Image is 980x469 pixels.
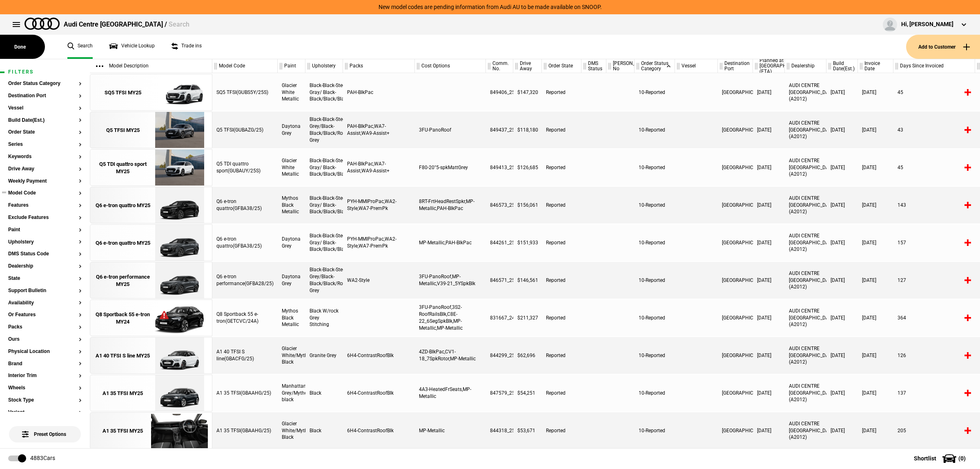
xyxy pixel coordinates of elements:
[212,112,278,148] div: Q5 TFSI(GUBAZG/25)
[513,412,542,449] div: $53,671
[94,74,151,111] a: SQ5 TFSI MY25
[8,239,82,252] section: Upholstery
[8,81,82,93] section: Order Status Category
[718,337,753,374] div: [GEOGRAPHIC_DATA]
[486,74,513,111] div: 849406_25
[826,262,858,299] div: [DATE]
[858,74,893,111] div: [DATE]
[8,312,82,324] section: Or Features
[635,149,675,186] div: 10-Reported
[785,149,826,186] div: AUDI CENTRE [GEOGRAPHIC_DATA] (A2012)
[151,262,208,299] img: Audi_GFBA28_25_FW_6Y6Y_3FU_WA2_V39_PAH_PY2_(Nadin:_3FU_C05_PAH_PY2_SN8_V39_WA2)_ext.png
[343,262,415,299] div: WA2-Style
[785,375,826,411] div: AUDI CENTRE [GEOGRAPHIC_DATA] (A2012)
[278,299,305,336] div: Mythos Black Metallic
[415,187,486,223] div: 8RT-FrtHeadRestSpkr,MP-Metallic,PAH-BlkPac
[305,337,343,374] div: Granite Grey
[785,412,826,449] div: AUDI CENTRE [GEOGRAPHIC_DATA] (A2012)
[785,112,826,148] div: AUDI CENTRE [GEOGRAPHIC_DATA] (A2012)
[718,262,753,299] div: [GEOGRAPHIC_DATA]
[8,300,82,313] section: Availability
[212,299,278,336] div: Q8 Sportback 55 e-tron(GETCVC/24A)
[635,375,675,411] div: 10-Reported
[893,412,975,449] div: 205
[635,112,675,148] div: 10-Reported
[8,130,82,142] section: Order State
[8,69,82,75] h1: Filters
[8,264,82,276] section: Dealership
[513,112,542,148] div: $118,180
[343,74,415,111] div: PAH-BlkPac
[753,112,785,148] div: [DATE]
[893,375,975,411] div: 137
[415,59,486,73] div: Cost Options
[486,112,513,148] div: 849437_25
[305,59,343,73] div: Upholstery
[718,375,753,411] div: [GEOGRAPHIC_DATA]
[513,337,542,374] div: $62,696
[8,203,82,215] section: Features
[8,130,82,135] button: Order State
[858,262,893,299] div: [DATE]
[635,187,675,223] div: 10-Reported
[486,412,513,449] div: 844318_25
[8,312,82,318] button: Or Features
[8,166,82,179] section: Drive Away
[278,224,305,261] div: Daytona Grey
[343,59,414,73] div: Packs
[753,149,785,186] div: [DATE]
[858,224,893,261] div: [DATE]
[24,421,66,437] span: Preset Options
[90,59,212,73] div: Model Description
[8,154,82,166] section: Keywords
[305,412,343,449] div: Black
[24,18,60,30] img: audi.png
[343,375,415,411] div: 6H4-ContrastRoofBlk
[513,224,542,261] div: $151,933
[893,337,975,374] div: 126
[901,20,953,29] div: Hi, [PERSON_NAME]
[753,59,784,73] div: Planned at [GEOGRAPHIC_DATA] (ETA)
[8,105,82,111] button: Vessel
[8,337,82,349] section: Ours
[826,149,858,186] div: [DATE]
[542,299,581,336] div: Reported
[305,112,343,148] div: Black-Black-Steel Grey/Black-Black/Black/Rock Grey
[278,412,305,449] div: Glacier White/Mythos Black
[542,187,581,223] div: Reported
[858,187,893,223] div: [DATE]
[8,251,82,264] section: DMS Status Code
[278,375,305,411] div: Manhattan Grey/Mythos black
[415,112,486,148] div: 3FU-PanoRoof
[718,59,753,73] div: Destination Port
[893,299,975,336] div: 364
[212,375,278,411] div: A1 35 TFSI(GBAAHG/25)
[914,456,936,461] span: Shortlist
[151,112,208,149] img: Audi_GUBAZG_25_FW_6Y6Y_3FU_WA9_PAH_WA7_6FJ_PYH_F80_H65_(Nadin:_3FU_6FJ_C56_F80_H65_PAH_PYH_S9S_WA...
[8,361,82,367] button: Brand
[151,413,208,449] img: Audi_GBAAHG_25_KR_2Y0E_6H4_6FB_(Nadin:_6FB_6H4_C41)_ext.png
[278,112,305,148] div: Daytona Grey
[8,118,82,123] button: Build Date(Est.)
[675,59,717,73] div: Vessel
[635,262,675,299] div: 10-Reported
[8,203,82,208] button: Features
[902,448,980,469] button: Shortlist(0)
[343,224,415,261] div: PYH-MMIProPac,WA2-Style,WA7-PremPk
[305,74,343,111] div: Black-Black-Steel Gray/ Black-Black/Black/Black
[8,324,82,330] button: Packs
[513,187,542,223] div: $156,061
[415,299,486,336] div: 3FU-PanoRoof,3S2-RoofRailsBlk,C8E-22_6SegSpkBlk,MP-Metallic,MP-Metallic
[718,299,753,336] div: [GEOGRAPHIC_DATA]
[893,224,975,261] div: 157
[8,154,82,160] button: Keywords
[8,105,82,118] section: Vessel
[826,299,858,336] div: [DATE]
[305,262,343,299] div: Black-Black-Steel Grey/Black-Black/Black/Rock Grey
[486,262,513,299] div: 846571_25
[785,187,826,223] div: AUDI CENTRE [GEOGRAPHIC_DATA] (A2012)
[718,187,753,223] div: [GEOGRAPHIC_DATA]
[858,112,893,148] div: [DATE]
[8,410,82,422] section: Variant
[8,81,82,87] button: Order Status Category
